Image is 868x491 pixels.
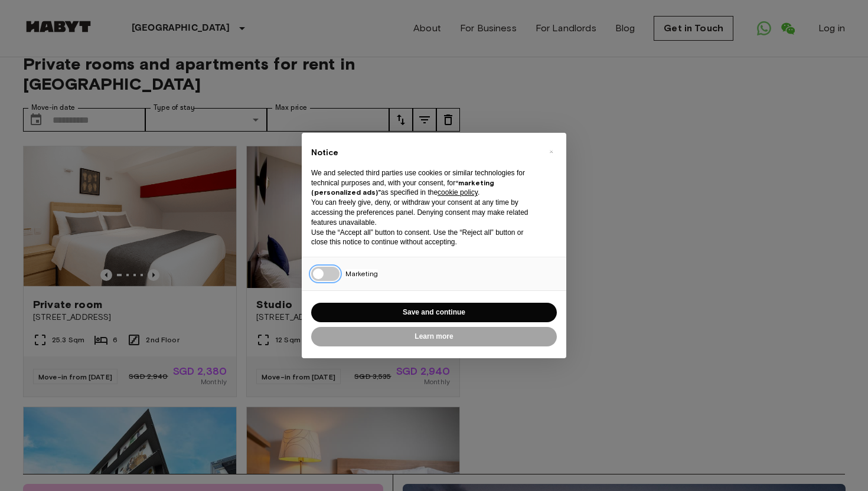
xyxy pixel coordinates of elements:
span: Marketing [345,269,378,278]
p: You can freely give, deny, or withdraw your consent at any time by accessing the preferences pane... [311,198,538,227]
h2: Notice [311,147,538,159]
a: cookie policy [438,188,478,197]
strong: “marketing (personalized ads)” [311,178,494,197]
button: Learn more [311,327,557,346]
p: We and selected third parties use cookies or similar technologies for technical purposes and, wit... [311,168,538,198]
button: Save and continue [311,303,557,322]
p: Use the “Accept all” button to consent. Use the “Reject all” button or close this notice to conti... [311,228,538,248]
button: Close this notice [541,142,560,161]
span: × [549,145,553,159]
